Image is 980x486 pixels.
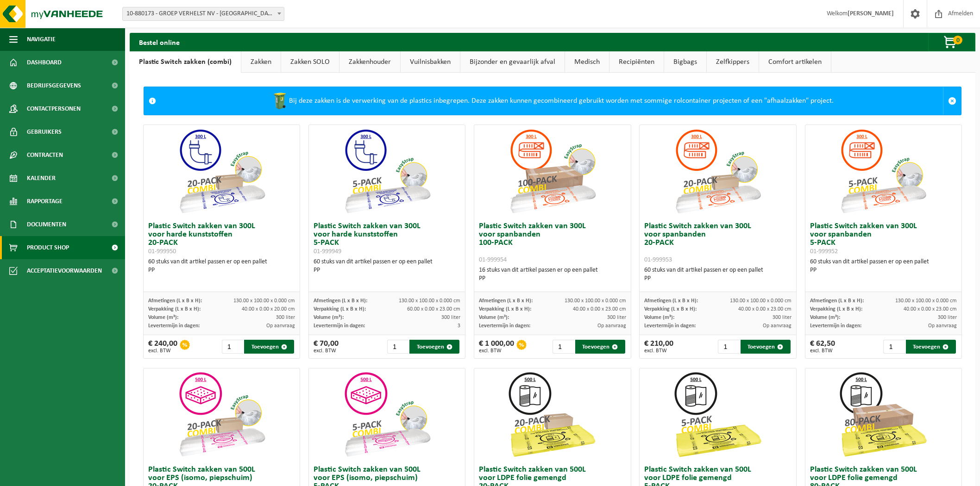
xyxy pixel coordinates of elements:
img: 01-999949 [341,125,433,218]
span: Volume (m³): [810,315,840,320]
span: Afmetingen (L x B x H): [644,298,698,304]
span: Contracten [27,143,63,167]
span: 300 liter [441,315,460,320]
a: Plastic Switch zakken (combi) [130,51,241,73]
span: Op aanvraag [266,323,295,329]
span: excl. BTW [644,348,673,354]
span: Acceptatievoorwaarden [27,259,102,282]
h3: Plastic Switch zakken van 300L voor spanbanden 100-PACK [479,222,626,264]
div: 60 stuks van dit artikel passen er op een pallet [148,258,295,274]
span: Navigatie [27,28,56,51]
span: 01-999950 [148,248,176,255]
span: 60.00 x 0.00 x 23.00 cm [407,306,460,312]
span: 130.00 x 100.00 x 0.000 cm [730,298,792,304]
a: Recipiënten [609,51,664,73]
span: Afmetingen (L x B x H): [810,298,864,304]
img: WB-0240-HPE-GN-50.png [270,92,289,110]
img: 01-999964 [506,368,599,461]
div: PP [810,266,957,274]
input: 1 [718,340,740,354]
span: excl. BTW [810,348,835,354]
a: Sluit melding [943,87,961,115]
span: 3 [458,323,460,329]
img: 01-999954 [506,125,599,218]
span: 01-999952 [810,248,838,255]
span: Rapportage [27,190,63,213]
span: Afmetingen (L x B x H): [148,298,202,304]
img: 01-999968 [837,368,930,461]
button: Toevoegen [409,340,459,354]
span: Levertermijn in dagen: [644,323,696,329]
strong: [PERSON_NAME] [848,10,894,17]
span: 40.00 x 0.00 x 23.00 cm [573,306,626,312]
div: Bij deze zakken is de verwerking van de plastics inbegrepen. Deze zakken kunnen gecombineerd gebr... [161,87,943,115]
img: 01-999955 [341,368,433,461]
span: 10-880173 - GROEP VERHELST NV - OOSTENDE [123,7,284,20]
span: 10-880173 - GROEP VERHELST NV - OOSTENDE [122,7,284,21]
a: Vuilnisbakken [401,51,460,73]
div: € 240,00 [148,340,177,354]
h3: Plastic Switch zakken van 300L voor spanbanden 20-PACK [644,222,791,264]
span: Kalender [27,167,56,190]
span: Levertermijn in dagen: [148,323,200,329]
img: 01-999952 [837,125,930,218]
span: 300 liter [607,315,626,320]
div: 60 stuks van dit artikel passen er op een pallet [644,266,791,283]
div: 60 stuks van dit artikel passen er op een pallet [810,258,957,274]
span: Volume (m³): [644,315,674,320]
span: Documenten [27,213,66,236]
button: Toevoegen [575,340,625,354]
h3: Plastic Switch zakken van 300L voor harde kunststoffen 5-PACK [314,222,460,255]
a: Zakkenhouder [339,51,400,73]
span: 40.00 x 0.00 x 23.00 cm [738,306,792,312]
span: 01-999954 [479,256,507,263]
div: 60 stuks van dit artikel passen er op een pallet [314,258,460,274]
span: 01-999953 [644,256,672,263]
img: 01-999963 [672,368,764,461]
span: Volume (m³): [314,315,344,320]
h2: Bestel online [130,33,189,51]
span: Levertermijn in dagen: [479,323,530,329]
div: € 70,00 [314,340,339,354]
a: Zelfkippers [707,51,759,73]
span: 130.00 x 100.00 x 0.000 cm [233,298,295,304]
span: Verpakking (L x B x H): [810,306,862,312]
span: Verpakking (L x B x H): [479,306,531,312]
button: Toevoegen [741,340,791,354]
span: Verpakking (L x B x H): [314,306,366,312]
span: 130.00 x 100.00 x 0.000 cm [399,298,460,304]
div: PP [314,266,460,274]
span: Levertermijn in dagen: [810,323,861,329]
span: 300 liter [938,315,957,320]
span: Op aanvraag [763,323,792,329]
a: Zakken SOLO [281,51,339,73]
a: Bijzonder en gevaarlijk afval [460,51,565,73]
span: Op aanvraag [597,323,626,329]
span: Afmetingen (L x B x H): [314,298,367,304]
span: Levertermijn in dagen: [314,323,365,329]
span: Verpakking (L x B x H): [644,306,697,312]
span: 130.00 x 100.00 x 0.000 cm [565,298,626,304]
span: Gebruikers [27,120,62,143]
span: Volume (m³): [148,315,178,320]
span: 40.00 x 0.00 x 20.00 cm [242,306,295,312]
input: 1 [553,340,574,354]
span: 300 liter [773,315,792,320]
span: excl. BTW [314,348,339,354]
span: 40.00 x 0.00 x 23.00 cm [904,306,957,312]
span: 01-999949 [314,248,341,255]
input: 1 [883,340,905,354]
a: Comfort artikelen [759,51,831,73]
span: Bedrijfsgegevens [27,74,81,97]
button: Toevoegen [906,340,956,354]
span: 130.00 x 100.00 x 0.000 cm [895,298,957,304]
h3: Plastic Switch zakken van 300L voor harde kunststoffen 20-PACK [148,222,295,255]
span: excl. BTW [148,348,177,354]
img: 01-999953 [672,125,764,218]
div: PP [479,274,626,283]
input: 1 [222,340,244,354]
button: Toevoegen [244,340,294,354]
span: Contactpersonen [27,97,81,120]
img: 01-999956 [176,368,268,461]
a: Zakken [241,51,281,73]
